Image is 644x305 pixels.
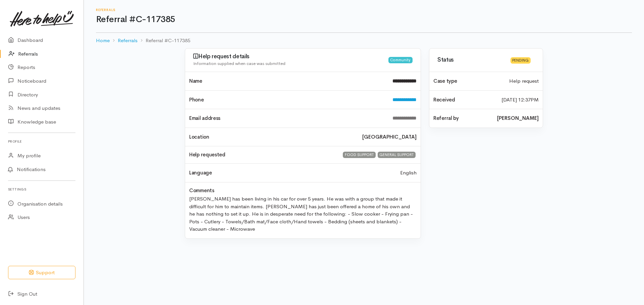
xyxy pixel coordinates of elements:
[96,15,632,24] h1: Referral #C-117385
[362,133,417,141] b: [GEOGRAPHIC_DATA]
[433,116,489,121] h4: Referral by
[8,185,75,194] h6: Settings
[511,57,531,64] div: Pending
[497,115,539,122] b: [PERSON_NAME]
[505,77,543,85] div: Help request
[193,53,388,60] h3: Help request details
[96,37,110,45] a: Home
[501,96,539,104] time: [DATE] 12:37PM
[193,61,285,66] span: Information supplied when case was submitted
[343,152,375,158] div: FOOD SUPPORT
[396,169,421,177] div: English
[8,266,75,280] button: Support
[189,78,384,84] h4: Name
[378,152,416,158] div: GENERAL SUPPORT
[189,170,212,176] h4: Language
[189,152,334,158] h4: Help requested
[8,137,75,146] h6: Profile
[96,33,632,49] nav: breadcrumb
[189,134,354,140] h4: Location
[437,57,506,63] h3: Status
[189,116,384,121] h4: Email address
[96,8,632,12] h6: Referrals
[189,188,214,194] h4: Comments
[138,37,190,45] li: Referral #C-117385
[185,193,421,233] div: [PERSON_NAME] has been living in his car for over 5 years. He was with a group that made it diffi...
[433,97,493,103] h4: Received
[388,57,413,63] div: Community
[433,78,501,84] h4: Case type
[118,37,138,45] a: Referrals
[189,97,384,103] h4: Phone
